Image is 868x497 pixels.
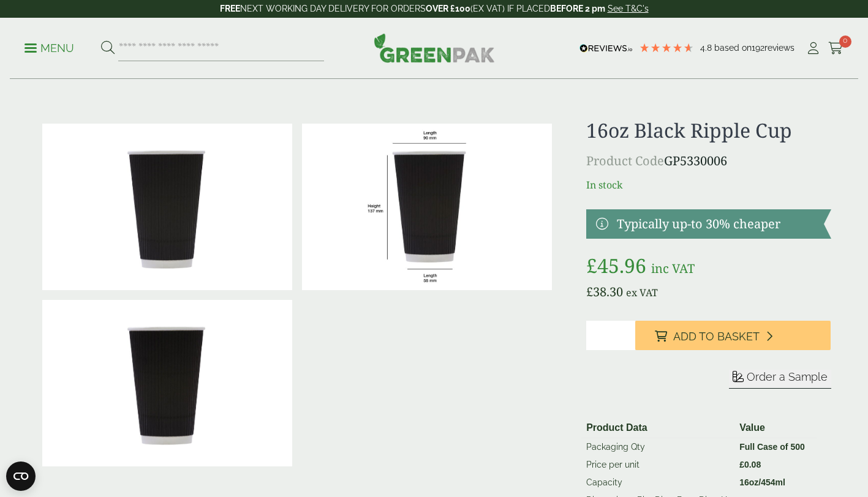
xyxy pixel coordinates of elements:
[25,41,74,56] p: Menu
[220,4,240,13] strong: FREE
[586,283,623,300] bdi: 38.30
[586,152,831,170] p: GP5330006
[714,43,752,53] span: Based on
[700,43,714,53] span: 4.8
[635,321,831,350] button: Add to Basket
[586,152,664,169] span: Product Code
[426,4,470,13] strong: OVER £100
[651,260,695,277] span: inc VAT
[839,35,851,48] span: 0
[739,442,805,452] strong: Full Case of 500
[608,4,649,13] a: See T&C's
[828,39,843,58] a: 0
[764,43,794,53] span: reviews
[734,418,817,438] th: Value
[25,41,74,53] a: Menu
[581,474,734,491] td: Capacity
[374,33,495,62] img: GreenPak Supplies
[739,460,761,469] bdi: 0.08
[6,461,36,491] button: Open CMP widget
[747,370,828,383] span: Order a Sample
[586,177,831,192] p: In stock
[550,4,605,13] strong: BEFORE 2 pm
[42,124,292,290] img: 16oz Black Ripple Cup 0
[586,252,646,278] bdi: 45.96
[302,124,552,290] img: RippleCup_16ozBlack
[586,283,593,300] span: £
[579,44,633,53] img: REVIEWS.io
[626,286,658,299] span: ex VAT
[581,456,734,474] td: Price per unit
[828,42,843,54] i: Cart
[586,119,831,142] h1: 16oz Black Ripple Cup
[729,370,831,389] button: Order a Sample
[739,460,744,469] span: £
[673,330,760,343] span: Add to Basket
[739,477,785,487] strong: 16oz/454ml
[752,43,764,53] span: 192
[581,438,734,457] td: Packaging Qty
[42,300,292,466] img: 16oz Black Ripple Cup Single Sleeve Of 0
[586,252,597,278] span: £
[639,42,694,53] div: 4.8 Stars
[806,42,821,54] i: My Account
[581,418,734,438] th: Product Data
